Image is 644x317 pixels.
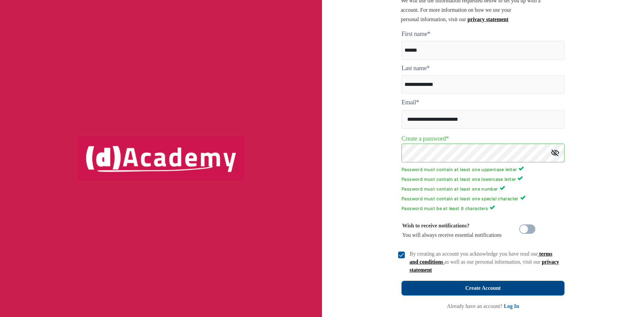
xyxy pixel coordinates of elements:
img: logo [77,136,245,180]
b: Wish to receive notifications? [402,223,470,228]
p: Password must be at least 8 characters [401,205,565,211]
a: privacy statement [410,259,559,273]
a: terms and conditions [410,251,552,265]
div: Create Account [465,283,501,293]
p: Password must contain at least one special character [401,195,565,201]
a: Log In [504,303,519,309]
img: icon [551,149,559,156]
a: privacy statement [468,16,508,22]
div: Already have an account? [447,302,519,310]
img: check [398,252,405,258]
p: Password must contain at least one uppercase letter [401,166,565,172]
div: By creating an account you acknowledge you have read our as well as our personal information, vis... [410,250,560,274]
div: You will always receive essential notifications [402,221,502,240]
p: Password must contain at least one number [401,185,565,192]
button: Create Account [401,281,565,296]
p: Password must contain at least one lowercase letter [401,175,565,182]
